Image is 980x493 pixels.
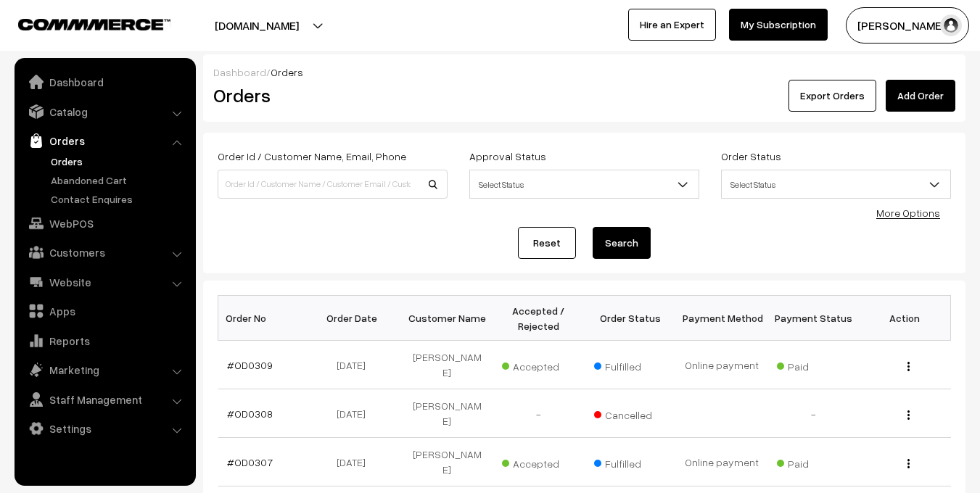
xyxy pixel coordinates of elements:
a: Contact Enquires [47,191,191,207]
button: Search [593,227,651,259]
a: My Subscription [729,9,828,41]
a: Orders [47,154,191,169]
label: Approval Status [469,149,546,164]
h2: Orders [213,84,446,107]
td: Online payment [676,341,767,389]
a: Dashboard [18,69,191,95]
span: Fulfilled [594,355,667,374]
td: [PERSON_NAME] [401,438,493,486]
button: [PERSON_NAME] [846,7,969,43]
a: Dashboard [213,66,266,78]
span: Paid [777,452,849,471]
a: #OD0309 [227,359,273,371]
a: Hire an Expert [628,9,716,41]
a: Staff Management [18,386,191,413]
input: Order Id / Customer Name / Customer Email / Customer Phone [218,170,448,199]
a: Abandoned Cart [47,173,191,188]
button: Export Orders [788,80,876,112]
a: Marketing [18,357,191,383]
label: Order Status [721,149,781,164]
a: Settings [18,415,191,442]
span: Select Status [722,172,950,197]
span: Fulfilled [594,452,667,471]
th: Payment Status [767,296,859,341]
button: [DOMAIN_NAME] [164,7,350,43]
th: Accepted / Rejected [493,296,584,341]
td: [PERSON_NAME] [401,389,493,438]
img: user [940,14,962,36]
th: Order Status [585,296,676,341]
span: Orders [271,66,303,78]
th: Order No [218,296,310,341]
span: Select Status [470,172,699,197]
td: [DATE] [310,389,401,438]
td: - [493,389,584,438]
a: #OD0308 [227,407,273,420]
a: Reports [18,328,191,354]
label: Order Id / Customer Name, Email, Phone [218,149,406,164]
td: [PERSON_NAME] [401,341,493,389]
a: COMMMERCE [18,14,145,32]
td: [DATE] [310,438,401,486]
a: Add Order [886,80,955,112]
th: Payment Method [676,296,767,341]
a: Website [18,269,191,295]
th: Customer Name [401,296,493,341]
span: Select Status [721,170,951,199]
th: Order Date [310,296,401,341]
span: Paid [777,355,849,374]
a: #OD0307 [227,456,273,468]
a: More Options [876,207,940,219]
img: Menu [907,362,910,371]
th: Action [859,296,950,341]
div: / [213,65,955,80]
img: COMMMERCE [18,19,170,30]
a: Apps [18,298,191,324]
a: Catalog [18,99,191,125]
img: Menu [907,410,910,420]
td: [DATE] [310,341,401,389]
span: Accepted [502,452,575,471]
span: Select Status [469,170,699,199]
a: Customers [18,239,191,265]
a: WebPOS [18,210,191,236]
a: Orders [18,128,191,154]
td: - [767,389,859,438]
img: Menu [907,459,910,468]
a: Reset [518,227,576,259]
span: Accepted [502,355,575,374]
td: Online payment [676,438,767,486]
span: Cancelled [594,404,667,423]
